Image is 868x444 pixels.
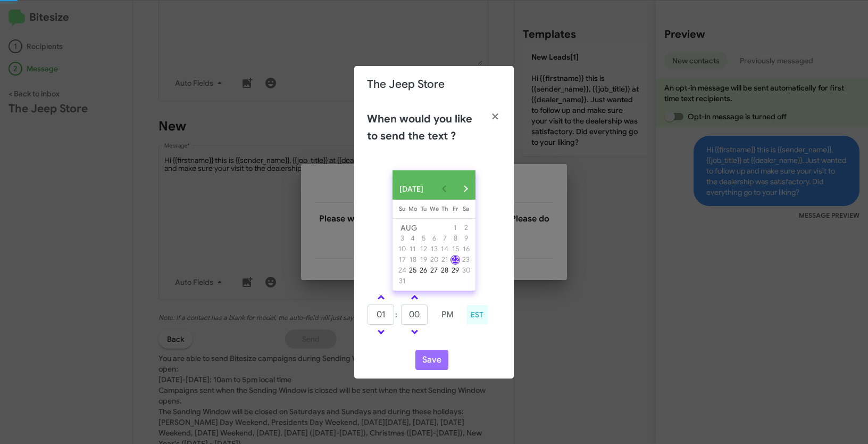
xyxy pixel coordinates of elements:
[419,255,428,265] div: 19
[441,205,448,212] span: Th
[433,178,455,200] button: Previous month
[463,205,469,212] span: Sa
[461,233,471,244] button: August 9, 2025
[461,266,471,275] div: 30
[429,254,439,265] button: August 20, 2025
[439,254,450,265] button: August 21, 2025
[450,223,461,233] button: August 1, 2025
[399,205,405,212] span: Su
[435,305,461,325] button: PM
[397,265,407,276] button: August 24, 2025
[429,233,439,244] button: August 6, 2025
[429,244,439,254] button: August 13, 2025
[461,244,471,254] button: August 16, 2025
[408,266,418,275] div: 25
[367,111,481,145] h2: When would you like to send the text ?
[440,244,449,254] div: 14
[450,234,460,243] div: 8
[450,244,460,254] div: 15
[450,254,461,265] button: August 22, 2025
[397,244,407,254] div: 10
[440,255,449,265] div: 21
[397,223,450,233] td: AUG
[397,244,407,254] button: August 10, 2025
[429,255,439,265] div: 20
[419,244,428,254] div: 12
[418,265,429,276] button: August 26, 2025
[461,234,471,243] div: 9
[418,254,429,265] button: August 19, 2025
[368,305,394,325] input: HH
[450,265,461,276] button: August 29, 2025
[461,255,471,265] div: 23
[439,233,450,244] button: August 7, 2025
[418,233,429,244] button: August 5, 2025
[397,255,407,265] div: 17
[408,234,418,243] div: 4
[440,234,449,243] div: 7
[419,266,428,275] div: 26
[450,223,460,233] div: 1
[392,178,434,200] button: Choose month and year
[429,265,439,276] button: August 27, 2025
[450,255,460,265] div: 22
[397,276,407,286] button: August 31, 2025
[399,179,423,199] span: [DATE]
[461,244,471,254] div: 16
[429,244,439,254] div: 13
[439,244,450,254] button: August 14, 2025
[455,178,476,200] button: Next month
[461,223,471,233] div: 2
[440,266,449,275] div: 28
[415,350,448,370] button: Save
[429,234,439,243] div: 6
[401,305,428,325] input: MM
[408,205,418,212] span: Mo
[421,205,427,212] span: Tu
[439,265,450,276] button: August 28, 2025
[461,265,471,276] button: August 30, 2025
[461,254,471,265] button: August 23, 2025
[453,205,458,212] span: Fr
[354,66,514,102] div: The Jeep Store
[461,223,471,233] button: August 2, 2025
[397,234,407,243] div: 3
[397,254,407,265] button: August 17, 2025
[419,234,428,243] div: 5
[408,255,418,265] div: 18
[429,266,439,275] div: 27
[397,266,407,275] div: 24
[408,244,418,254] div: 11
[450,233,461,244] button: August 8, 2025
[397,276,407,286] div: 31
[395,304,400,325] td: :
[466,305,488,324] div: EST
[407,244,418,254] button: August 11, 2025
[450,244,461,254] button: August 15, 2025
[407,265,418,276] button: August 25, 2025
[407,254,418,265] button: August 18, 2025
[418,244,429,254] button: August 12, 2025
[430,205,439,212] span: We
[397,233,407,244] button: August 3, 2025
[450,266,460,275] div: 29
[407,233,418,244] button: August 4, 2025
